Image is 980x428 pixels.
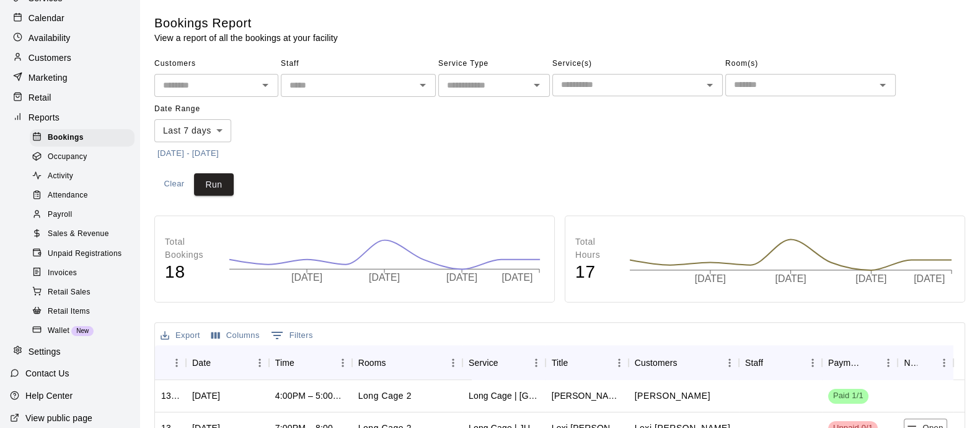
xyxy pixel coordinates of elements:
div: Service [462,345,545,380]
tspan: [DATE] [694,273,725,284]
button: Sort [862,354,879,371]
button: Show filters [268,326,316,345]
button: Menu [333,353,352,372]
a: Occupancy [30,147,139,166]
div: ID [155,345,186,380]
span: Paid 1/1 [828,390,868,402]
span: Customers [154,54,278,74]
a: Unpaid Registrations [30,244,139,263]
a: Settings [10,342,130,361]
div: Title [545,345,629,380]
button: Sort [161,354,179,371]
span: Payroll [48,209,72,221]
a: Retail Sales [30,283,139,302]
button: Open [701,76,718,94]
button: Sort [678,354,695,371]
a: Attendance [30,186,139,206]
div: Title [552,345,568,380]
a: Availability [10,29,130,47]
button: Menu [250,353,269,372]
button: Open [874,76,891,94]
p: Customers [29,52,71,64]
a: WalletNew [30,321,139,340]
p: Carson Hines [635,389,710,403]
div: Retail Sales [30,284,135,301]
button: Menu [935,353,953,372]
span: Retail Sales [48,286,90,299]
button: Sort [294,354,312,371]
span: Wallet [48,325,69,337]
a: Retail [10,88,130,107]
span: Room(s) [725,54,896,74]
a: Invoices [30,263,139,283]
div: Payment [828,345,862,380]
div: Activity [30,168,135,185]
div: Retail Items [30,303,135,321]
a: Bookings [30,128,139,147]
span: Invoices [48,267,77,280]
span: Activity [48,170,73,183]
a: Customers [10,48,130,67]
button: Open [414,76,431,94]
span: Attendance [48,189,88,202]
p: Long Cage 2 [358,389,412,403]
div: Staff [745,345,763,380]
div: 4:00PM – 5:00PM [275,389,346,402]
div: Attendance [30,187,135,204]
button: Open [528,76,545,94]
button: Sort [917,354,935,371]
button: [DATE] - [DATE] [154,144,222,163]
span: Staff [281,54,436,74]
span: Service(s) [552,54,723,74]
div: Date [192,345,211,380]
p: Availability [29,32,71,44]
tspan: [DATE] [855,273,886,284]
p: Calendar [29,12,64,24]
a: Calendar [10,9,130,27]
div: Date [186,345,269,380]
div: Payment [822,345,898,380]
p: View public page [25,412,92,424]
span: Unpaid Registrations [48,248,121,260]
a: Activity [30,167,139,186]
p: Settings [29,345,61,358]
div: Occupancy [30,148,135,166]
div: Time [269,345,352,380]
div: 1335216 [161,389,180,402]
button: Open [257,76,274,94]
p: Reports [29,111,60,124]
div: Sales & Revenue [30,225,135,243]
h4: 18 [165,262,216,283]
div: Customers [635,345,678,380]
p: Total Bookings [165,235,216,262]
div: Rooms [358,345,386,380]
span: Service Type [438,54,550,74]
div: Bookings [30,129,135,147]
div: Time [275,345,294,380]
a: Retail Items [30,302,139,321]
tspan: [DATE] [448,273,479,283]
p: Help Center [25,389,73,402]
button: Export [157,326,203,345]
span: New [71,327,94,334]
div: Carson Hines [552,389,622,402]
tspan: [DATE] [503,273,534,283]
div: Notes [904,345,917,380]
a: Marketing [10,68,130,87]
button: Select columns [208,326,263,345]
button: Menu [803,353,822,372]
h5: Bookings Report [154,15,338,32]
a: Payroll [30,206,139,225]
div: Staff [739,345,822,380]
div: Tue, Aug 19, 2025 [192,389,220,402]
p: Retail [29,91,51,104]
span: Retail Items [48,306,90,318]
p: View a report of all the bookings at your facility [154,32,338,44]
div: Reports [10,108,130,127]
